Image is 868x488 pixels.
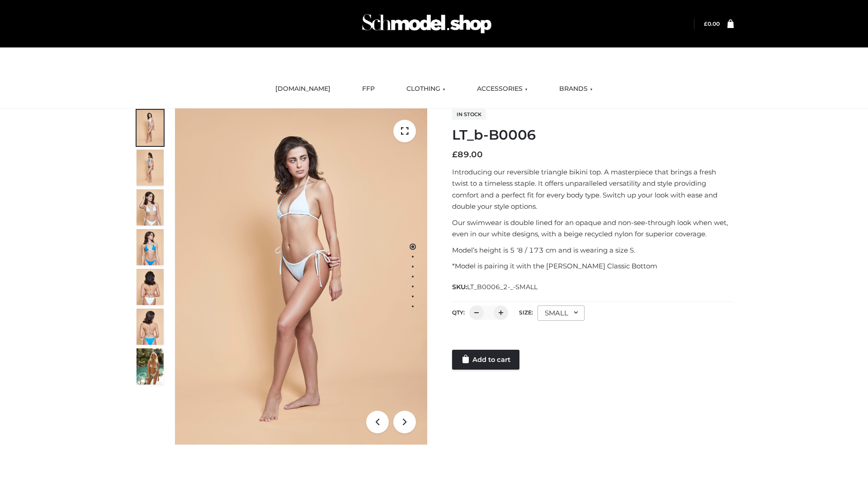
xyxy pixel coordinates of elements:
[452,260,734,272] p: *Model is pairing it with the [PERSON_NAME] Classic Bottom
[452,127,734,143] h1: LT_b-B0006
[137,110,164,146] img: ArielClassicBikiniTop_CloudNine_AzureSky_OW114ECO_1-scaled.jpg
[452,282,538,292] span: SKU:
[452,166,734,212] p: Introducing our reversible triangle bikini top. A masterpiece that brings a fresh twist to a time...
[137,189,164,225] img: ArielClassicBikiniTop_CloudNine_AzureSky_OW114ECO_3-scaled.jpg
[137,229,164,265] img: ArielClassicBikiniTop_CloudNine_AzureSky_OW114ECO_4-scaled.jpg
[470,79,534,99] a: ACCESSORIES
[704,20,720,27] bdi: 0.00
[704,20,708,27] span: £
[452,150,483,160] bdi: 89.00
[452,109,486,120] span: In stock
[359,6,495,42] img: Schmodel Admin 964
[704,20,720,27] a: £0.00
[137,309,164,345] img: ArielClassicBikiniTop_CloudNine_AzureSky_OW114ECO_8-scaled.jpg
[538,305,585,321] div: SMALL
[552,79,599,99] a: BRANDS
[519,309,533,316] label: Size:
[269,79,337,99] a: [DOMAIN_NAME]
[400,79,452,99] a: CLOTHING
[467,283,538,291] span: LT_B0006_2-_-SMALL
[137,150,164,186] img: ArielClassicBikiniTop_CloudNine_AzureSky_OW114ECO_2-scaled.jpg
[452,217,734,240] p: Our swimwear is double lined for an opaque and non-see-through look when wet, even in our white d...
[452,309,465,316] label: QTY:
[355,79,382,99] a: FFP
[452,244,734,256] p: Model’s height is 5 ‘8 / 173 cm and is wearing a size S.
[452,150,458,160] span: £
[137,269,164,305] img: ArielClassicBikiniTop_CloudNine_AzureSky_OW114ECO_7-scaled.jpg
[175,108,427,445] img: ArielClassicBikiniTop_CloudNine_AzureSky_OW114ECO_1
[137,348,164,385] img: Arieltop_CloudNine_AzureSky2.jpg
[452,350,519,370] a: Add to cart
